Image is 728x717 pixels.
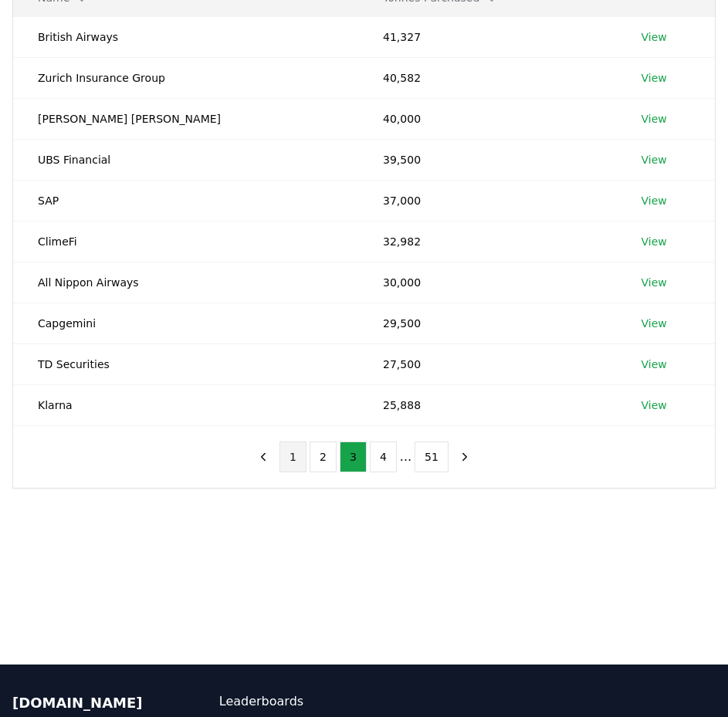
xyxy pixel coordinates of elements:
[452,441,478,472] button: next page
[642,152,667,167] a: View
[370,441,397,472] button: 4
[358,221,617,262] td: 32,982
[358,139,617,180] td: 39,500
[13,384,358,425] td: Klarna
[13,16,358,57] td: British Airways
[358,384,617,425] td: 25,888
[642,111,667,127] a: View
[358,180,617,221] td: 37,000
[12,692,157,714] p: [DOMAIN_NAME]
[279,441,306,472] button: 1
[219,692,364,711] a: Leaderboards
[642,316,667,331] a: View
[642,234,667,249] a: View
[13,180,358,221] td: SAP
[642,357,667,372] a: View
[13,303,358,343] td: Capgemini
[358,16,617,57] td: 41,327
[310,441,337,472] button: 2
[358,57,617,98] td: 40,582
[250,441,276,472] button: previous page
[340,441,367,472] button: 3
[400,448,411,466] li: ...
[642,193,667,208] a: View
[358,343,617,384] td: 27,500
[642,397,667,413] a: View
[13,98,358,139] td: [PERSON_NAME] [PERSON_NAME]
[358,303,617,343] td: 29,500
[415,441,449,472] button: 51
[13,262,358,303] td: All Nippon Airways
[13,221,358,262] td: ClimeFi
[13,139,358,180] td: UBS Financial
[13,57,358,98] td: Zurich Insurance Group
[358,262,617,303] td: 30,000
[642,275,667,290] a: View
[642,29,667,45] a: View
[642,70,667,86] a: View
[13,343,358,384] td: TD Securities
[358,98,617,139] td: 40,000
